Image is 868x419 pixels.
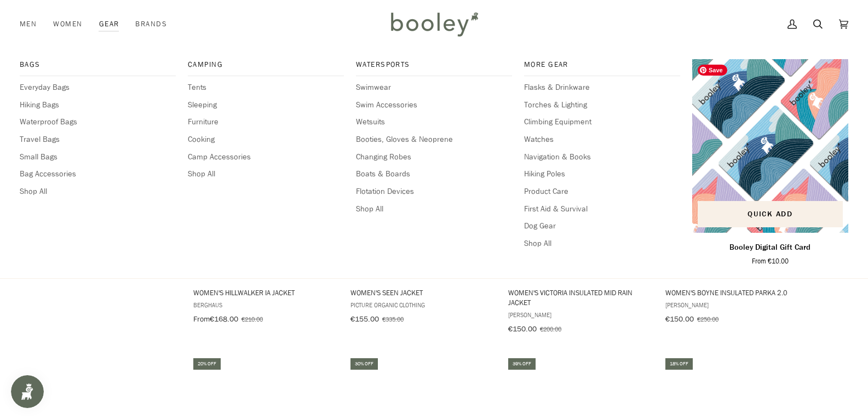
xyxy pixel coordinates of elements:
a: Boats & Boards [356,168,512,180]
a: Shop All [188,168,344,180]
a: Hiking Bags [20,99,176,111]
div: 18% off [665,358,693,370]
a: Watersports [356,59,512,76]
a: Travel Bags [20,134,176,146]
a: Climbing Equipment [524,116,680,128]
span: [PERSON_NAME] [508,310,650,319]
span: Quick add [748,208,792,220]
span: From [193,314,210,324]
a: Flotation Devices [356,186,512,198]
span: Watersports [356,59,512,70]
span: Swimwear [356,82,512,94]
a: Sleeping [188,99,344,111]
span: Men [20,19,37,30]
a: Wetsuits [356,116,512,128]
a: Shop All [356,203,512,215]
a: Watches [524,134,680,146]
iframe: Button to open loyalty program pop-up [11,375,44,408]
span: Save [698,65,727,76]
span: €168.00 [210,314,238,324]
span: Picture Organic Clothing [350,300,492,309]
span: Women's Victoria Insulated Mid Rain Jacket [508,288,650,307]
a: Bags [20,59,176,76]
span: Brands [135,19,167,30]
span: Bags [20,59,176,70]
div: 20% off [193,358,221,370]
product-grid-item-variant: €10.00 [692,59,848,233]
span: Women's Boyne Insulated Parka 2.0 [665,288,807,297]
div: 30% off [350,358,378,370]
a: Camping [188,59,344,76]
span: Changing Robes [356,151,512,163]
a: Cooking [188,134,344,146]
span: €155.00 [350,314,379,324]
a: Navigation & Books [524,151,680,163]
span: €200.00 [540,324,561,334]
product-grid-item: Booley Digital Gift Card [692,59,848,266]
a: Booley Digital Gift Card [692,59,848,233]
a: Waterproof Bags [20,116,176,128]
button: Quick add [698,201,843,227]
span: Women's Seen Jacket [350,288,492,297]
span: €150.00 [508,324,537,334]
span: €150.00 [665,314,694,324]
span: [PERSON_NAME] [665,300,807,309]
img: Booley [386,8,482,40]
a: Small Bags [20,151,176,163]
a: Product Care [524,186,680,198]
span: €250.00 [697,314,718,324]
a: Everyday Bags [20,82,176,94]
a: Swim Accessories [356,99,512,111]
a: First Aid & Survival [524,203,680,215]
a: Shop All [524,238,680,250]
span: €335.00 [382,314,404,324]
p: Booley Digital Gift Card [729,242,810,254]
a: Booley Digital Gift Card [692,237,848,266]
a: Dog Gear [524,220,680,232]
div: 39% off [508,358,536,370]
a: Booties, Gloves & Neoprene [356,134,512,146]
a: Tents [188,82,344,94]
a: More Gear [524,59,680,76]
a: Flasks & Drinkware [524,82,680,94]
span: Camping [188,59,344,70]
a: Bag Accessories [20,168,176,180]
span: From €10.00 [752,256,789,266]
span: Berghaus [193,300,335,309]
span: Women [53,19,82,30]
a: Shop All [20,186,176,198]
a: Furniture [188,116,344,128]
a: Torches & Lighting [524,99,680,111]
span: €210.00 [242,314,263,324]
a: Camp Accessories [188,151,344,163]
a: Hiking Poles [524,168,680,180]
